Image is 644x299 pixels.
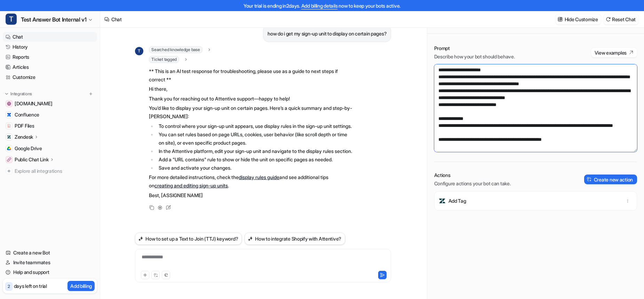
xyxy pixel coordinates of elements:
[15,145,42,152] span: Google Drive
[7,157,11,162] img: Public Chat Link
[3,32,97,42] a: Chat
[558,17,563,22] img: customize
[3,267,97,277] a: Help and support
[70,282,92,290] p: Add billing
[3,72,97,82] a: Customize
[3,42,97,52] a: History
[7,124,11,128] img: PDF Files
[111,16,122,23] div: Chat
[3,166,97,176] a: Explore all integrations
[245,233,345,245] button: How to integrate Shopify with Attentive?
[3,52,97,62] a: Reports
[239,174,279,180] a: display rules guide
[3,258,97,267] a: Invite teammates
[15,156,49,163] p: Public Chat Link
[434,180,511,187] p: Configure actions your bot can take.
[3,62,97,72] a: Articles
[14,282,47,290] p: days left on trial
[15,134,33,140] p: Zendesk
[7,146,11,151] img: Google Drive
[7,135,11,139] img: Zendesk
[135,47,143,55] span: T
[434,53,515,60] p: Describe how your bot should behave.
[157,164,352,172] li: Save and activate your changes.
[3,110,97,120] a: ConfluenceConfluence
[6,168,13,175] img: explore all integrations
[268,30,387,38] p: how do i get my sign-up unit to display on certain pages?
[4,91,9,96] img: expand menu
[157,147,352,155] li: In the Attentive platform, edit your sign-up unit and navigate to the display rules section.
[434,172,511,179] p: Actions
[149,46,202,53] span: Searched knowledge base
[565,16,598,23] p: Hide Customize
[591,48,637,57] button: View examples
[15,100,52,107] span: [DOMAIN_NAME]
[88,91,93,96] img: menu_add.svg
[301,3,338,9] a: Add billing details
[3,121,97,131] a: PDF FilesPDF Files
[149,95,352,103] p: Thank you for reaching out to Attentive support—happy to help!
[157,130,352,147] li: You can set rules based on page URLs, cookies, user behavior (like scroll depth or time on site),...
[3,99,97,108] a: www.attentive.com[DOMAIN_NAME]
[67,281,95,291] button: Add billing
[149,191,352,200] p: Best, [ASSIGNEE NAME]
[606,17,611,22] img: reset
[434,45,515,52] p: Prompt
[15,111,39,118] span: Confluence
[135,233,242,245] button: How to set up a Text to Join (TTJ) keyword?
[3,144,97,153] a: Google DriveGoogle Drive
[7,113,11,117] img: Confluence
[154,183,228,188] a: creating and editing sign-up units
[439,197,446,204] img: Add Tag icon
[448,197,466,204] p: Add Tag
[149,173,352,190] p: For more detailed instructions, check the and see additional tips on .
[8,283,10,290] p: 2
[7,102,11,106] img: www.attentive.com
[556,14,601,24] button: Hide Customize
[3,248,97,258] a: Create a new Bot
[157,155,352,164] li: Add a "URL contains" rule to show or hide the unit on specific pages as needed.
[604,14,638,24] button: Reset Chat
[157,122,352,130] li: To control where your sign-up unit appears, use display rules in the sign-up unit settings.
[149,67,352,84] p: ** This is an AI test response for troubleshooting, please use as a guide to next steps if correc...
[10,91,32,97] p: Integrations
[149,56,179,63] span: Ticket tagged
[587,177,592,182] img: create-action-icon.svg
[15,165,94,177] span: Explore all integrations
[21,15,86,24] span: Test Answer Bot Internal v1
[15,122,34,129] span: PDF Files
[149,104,352,121] p: You’d like to display your sign-up unit on certain pages. Here’s a quick summary and step-by-[PER...
[6,14,17,25] span: T
[149,85,352,93] p: Hi there,
[3,90,34,97] button: Integrations
[584,175,637,184] button: Create new action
